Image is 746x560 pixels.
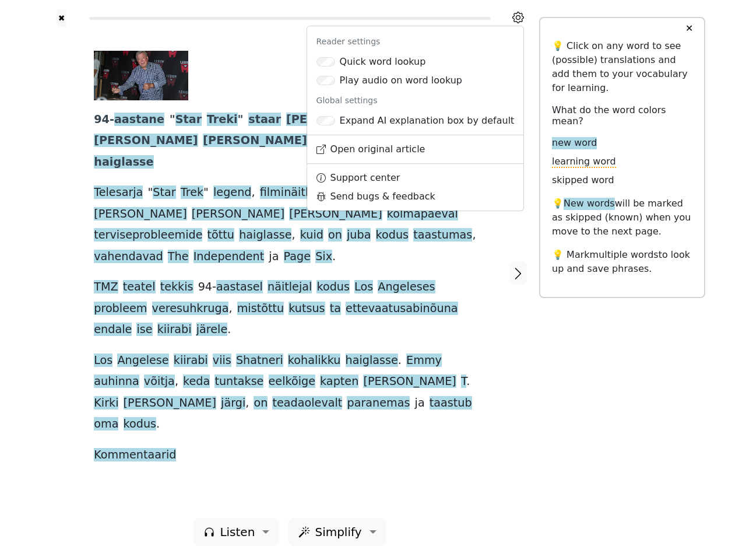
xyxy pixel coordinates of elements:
[552,104,692,127] h6: What do the word colors mean?
[346,353,398,368] span: haiglasse
[183,374,210,389] span: keda
[269,250,279,264] span: ja
[307,52,524,71] a: Quick word lookup
[340,114,515,128] div: Expand AI explanation box by default
[94,51,188,100] img: 17170774t1hc40f.jpg
[472,228,476,243] span: ,
[144,374,175,389] span: võitja
[564,198,615,210] span: New words
[94,302,147,316] span: probleem
[193,250,265,264] span: Independent
[307,140,524,159] a: Open original article
[552,156,616,168] span: learning word
[288,518,386,546] button: Simplify
[307,90,524,111] div: Global settings
[220,523,255,541] span: Listen
[168,250,189,264] span: The
[332,250,336,264] span: .
[284,250,311,264] span: Page
[245,396,249,411] span: ,
[94,353,112,368] span: Los
[156,417,160,432] span: .
[376,228,409,243] span: kodus
[288,302,325,316] span: kutsus
[198,280,216,295] span: 94-
[193,518,279,546] button: Listen
[552,39,692,95] p: 💡 Click on any word to see (possible) translations and add them to your vocabulary for learning.
[269,374,315,389] span: eelkõige
[291,228,295,243] span: ,
[94,207,186,222] span: [PERSON_NAME]
[94,396,118,411] span: Kirki
[57,9,66,27] button: ✖
[94,448,176,463] span: Kommentaarid
[214,374,263,389] span: tuntakse
[94,417,118,432] span: oma
[316,280,350,295] span: kodus
[174,353,208,368] span: kiirabi
[94,113,114,127] span: 94-
[466,374,470,389] span: .
[289,207,382,222] span: [PERSON_NAME]
[461,374,466,389] span: T
[678,18,700,39] button: ✕
[94,374,139,389] span: auhinna
[221,396,245,411] span: järgi
[268,280,312,295] span: näitlejal
[552,197,692,239] p: 💡 will be marked as skipped (known) when you move to the next page.
[406,353,442,368] span: Emmy
[260,185,325,200] span: filminäitleja
[170,113,175,127] span: "
[213,185,251,200] span: legend
[340,73,462,87] div: Play audio on word lookup
[307,169,524,187] a: Support center
[114,113,164,127] span: aastane
[320,374,358,389] span: kapten
[237,302,284,316] span: mistõttu
[413,228,472,243] span: taastumas
[347,228,371,243] span: juba
[315,250,332,264] span: Six
[227,323,231,337] span: .
[94,134,198,148] span: [PERSON_NAME]
[175,374,178,389] span: ,
[207,228,234,243] span: tõttu
[415,396,425,411] span: ja
[181,185,203,200] span: Trek
[307,111,524,130] a: Expand AI explanation box by default
[254,396,268,411] span: on
[94,185,143,200] span: Telesarja
[300,228,323,243] span: kuid
[117,353,168,368] span: Angelese
[94,323,132,337] span: endale
[153,185,175,200] span: Star
[307,31,524,52] div: Reader settings
[387,207,458,222] span: kolmapäeval
[175,113,202,127] span: Star
[157,323,192,337] span: kiirabi
[340,55,426,69] div: Quick word lookup
[288,353,341,368] span: kohalikku
[160,280,193,295] span: tekkis
[307,71,524,90] a: Play audio on word lookup
[94,155,153,170] span: haiglasse
[203,134,307,148] span: [PERSON_NAME]
[346,302,458,316] span: ettevaatusabinõuna
[136,323,152,337] span: ise
[236,353,283,368] span: Shatneri
[192,207,284,222] span: [PERSON_NAME]
[207,113,238,127] span: Treki
[347,396,410,411] span: paranemas
[239,228,291,243] span: haiglasse
[286,113,390,127] span: [PERSON_NAME]
[238,113,244,127] span: "
[203,185,209,200] span: "
[398,353,402,368] span: .
[272,396,342,411] span: teadaolevalt
[228,302,232,316] span: ,
[152,302,229,316] span: veresuhkruga
[124,396,216,411] span: [PERSON_NAME]
[248,113,281,127] span: staar
[213,353,231,368] span: viis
